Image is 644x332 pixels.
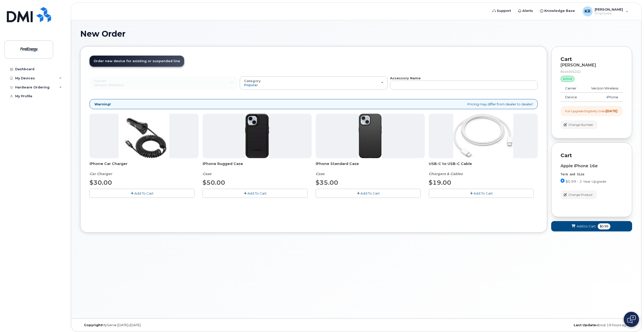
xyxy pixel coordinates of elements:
[474,191,493,195] span: Add To Cart
[119,114,169,158] img: iphonesecg.jpg
[94,102,111,107] strong: Warning!
[203,161,312,171] span: iPhone Rugged Case
[453,114,513,158] img: USB-C.jpg
[583,93,623,102] td: iPhone
[561,84,583,93] td: Carrier
[247,191,267,195] span: Add To Cart
[90,161,199,171] span: iPhone Car Charger
[316,161,425,171] span: iPhone Standard Case
[561,56,623,63] p: Cart
[84,323,102,327] strong: Copyright
[577,224,596,229] span: Add to Cart
[316,161,425,176] div: iPhone Standard Case
[90,172,112,176] em: Car Charger
[90,189,195,198] button: Add To Cart
[561,172,623,177] div: Term and Size
[429,161,538,171] span: USB-C to USB-C Cable
[561,152,623,159] p: Cart
[561,63,623,67] div: [PERSON_NAME]
[390,76,421,80] strong: Accessory Name
[568,193,593,197] span: Change Product
[90,99,538,109] div: Pricing may differ from dealer to dealer!
[627,315,636,323] img: Open chat
[80,29,632,38] h1: New Order
[561,190,597,199] button: Change Product
[429,172,463,176] em: Chargers & Cables
[598,223,610,229] span: $0.99
[561,76,574,82] div: active
[561,93,583,102] td: Device
[134,191,154,195] span: Add To Cart
[244,79,261,83] span: Category
[244,83,258,87] span: Popular
[245,114,269,158] img: Defender.jpg
[561,120,597,129] button: Change Number
[316,189,421,198] button: Add To Cart
[203,172,211,176] em: Case
[568,123,593,127] span: Change Number
[551,221,632,231] button: Add to Cart $0.99
[94,59,180,63] span: Order new device for existing or suspended line
[360,191,380,195] span: Add To Cart
[565,109,617,113] div: Full Upgrade Eligibility Date
[90,179,112,186] span: $30.00
[90,161,199,176] div: iPhone Car Charger
[561,69,623,74] div: 8144501222
[574,323,596,327] strong: Last Update
[583,84,623,93] td: Verizon Wireless
[316,172,325,176] em: Case
[429,179,451,186] span: $19.00
[429,161,538,176] div: USB-C to USB-C Cable
[566,179,606,183] span: $0.99 - 2 Year Upgrade
[203,179,225,186] span: $50.00
[203,161,312,176] div: iPhone Rugged Case
[606,109,617,113] strong: [DATE]
[561,179,565,183] input: $0.99 - 2 Year Upgrade
[359,114,382,158] img: Symmetry.jpg
[203,189,308,198] button: Add To Cart
[448,323,632,327] div: about 19 hours ago
[316,179,338,186] span: $35.00
[240,76,388,89] button: Category Popular
[561,164,623,168] div: Apple iPhone 16e
[80,323,264,327] div: MyServe [DATE]–[DATE]
[429,189,534,198] button: Add To Cart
